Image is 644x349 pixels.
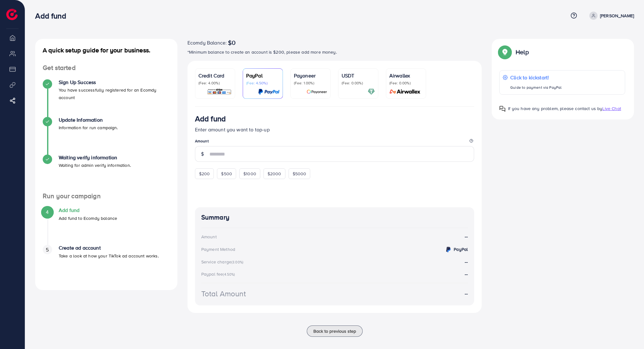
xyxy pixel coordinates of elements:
p: Waiting for admin verify information. [59,161,131,169]
span: If you have any problem, please contact us by [508,105,602,112]
h4: Update Information [59,117,118,123]
img: card [306,88,327,95]
div: Service charge [201,259,245,265]
img: Popup guide [499,106,506,112]
span: $200 [199,171,210,177]
span: $2000 [268,171,281,177]
img: logo [6,9,18,20]
p: Help [516,48,529,56]
p: [PERSON_NAME] [600,12,634,19]
h4: Add fund [59,207,117,213]
span: $1000 [243,171,256,177]
li: Waiting verify information [35,155,177,192]
p: You have successfully registered for an Ecomdy account [59,86,170,101]
small: (4.50%) [223,272,235,277]
p: (Fee: 0.00%) [342,81,375,86]
small: (3.00%) [231,260,243,265]
span: Live Chat [602,105,621,112]
p: *Minimum balance to create an account is $200, please add more money. [187,48,482,56]
span: $5000 [293,171,306,177]
strong: PayPal [454,246,468,252]
iframe: To enrich screen reader interactions, please activate Accessibility in Grammarly extension settings [507,119,639,344]
span: Back to previous step [313,328,356,334]
span: 4 [46,209,49,216]
p: Airwallex [389,72,423,79]
a: [PERSON_NAME] [587,12,634,20]
button: Back to previous step [307,325,363,337]
img: card [387,88,423,95]
h4: Sign Up Success [59,79,170,85]
h3: Add fund [35,11,71,20]
strong: -- [465,258,468,265]
p: PayPal [246,72,279,79]
h4: Get started [35,64,177,72]
strong: -- [465,290,468,297]
img: card [207,88,232,95]
p: Click to kickstart! [510,74,561,81]
p: Guide to payment via PayPal [510,84,561,91]
p: (Fee: 4.50%) [246,81,279,86]
div: Paypal fee [201,271,237,277]
li: Update Information [35,117,177,155]
span: $500 [221,171,232,177]
h4: Summary [201,214,468,221]
p: Information for run campaign. [59,124,118,131]
li: Sign Up Success [35,79,177,117]
span: $0 [228,39,235,46]
p: Add fund to Ecomdy balance [59,214,117,222]
strong: -- [465,271,468,278]
p: Payoneer [294,72,327,79]
h3: Add fund [195,114,226,123]
span: 5 [46,246,49,253]
p: (Fee: 1.00%) [294,81,327,86]
p: USDT [342,72,375,79]
h4: A quick setup guide for your business. [35,46,177,54]
p: Credit Card [198,72,232,79]
p: Enter amount you want to top-up [195,126,474,133]
h4: Waiting verify information [59,155,131,161]
p: (Fee: 4.00%) [198,81,232,86]
div: Amount [201,234,217,240]
img: card [258,88,279,95]
img: credit [445,246,452,253]
legend: Amount [195,138,474,146]
div: Total Amount [201,288,246,299]
img: card [368,88,375,95]
p: (Fee: 0.00%) [389,81,423,86]
h4: Run your campaign [35,192,177,200]
strong: -- [465,233,468,240]
div: Payment Method [201,246,235,252]
li: Add fund [35,207,177,245]
h4: Create ad account [59,245,159,251]
span: Ecomdy Balance: [187,39,227,46]
li: Create ad account [35,245,177,283]
img: Popup guide [499,46,511,58]
p: Take a look at how your TikTok ad account works. [59,252,159,260]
